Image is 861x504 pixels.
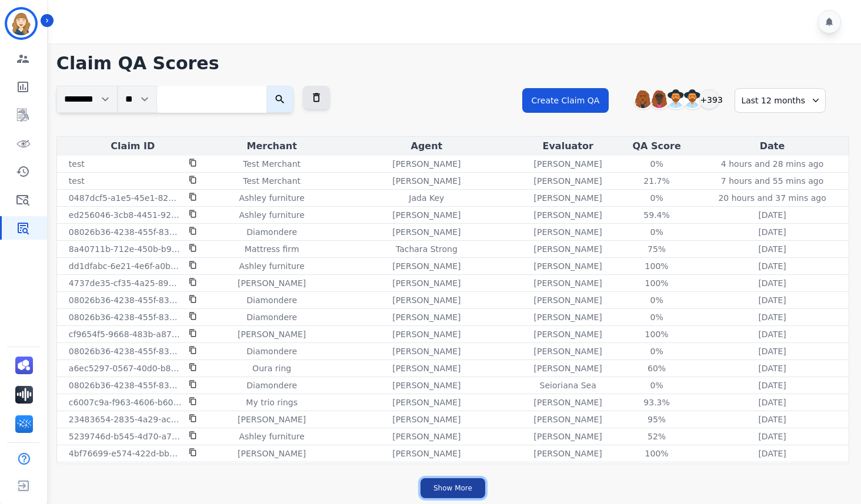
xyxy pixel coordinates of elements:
p: [PERSON_NAME] [392,158,460,170]
p: 20 hours and 37 mins ago [718,192,826,204]
p: [PERSON_NAME] [392,226,460,238]
p: [DATE] [758,328,786,340]
p: [DATE] [758,260,786,272]
div: 100% [630,328,683,340]
p: Seioriana Sea [540,379,596,391]
div: 21.7% [630,175,683,187]
div: 100% [630,260,683,272]
p: [DATE] [758,345,786,357]
p: [DATE] [758,414,786,425]
p: [PERSON_NAME] [534,328,602,340]
p: [PERSON_NAME] [534,414,602,425]
p: [PERSON_NAME] [534,158,602,170]
p: [PERSON_NAME] [534,209,602,221]
p: 08026b36-4238-455f-832e-bcdcc263af9a [69,226,182,238]
p: [PERSON_NAME] [534,362,602,374]
p: [PERSON_NAME] [392,345,460,357]
p: [PERSON_NAME] [392,328,460,340]
p: [PERSON_NAME] [392,362,460,374]
p: 8a40711b-712e-450b-b982-5f8aa72817fc [69,243,182,255]
p: [DATE] [758,431,786,442]
p: [PERSON_NAME] [392,175,460,187]
p: Test Merchant [243,158,301,170]
p: [PERSON_NAME] [534,311,602,323]
div: 0% [630,158,683,170]
p: Mattress firm [245,243,299,255]
p: [PERSON_NAME] [534,243,602,255]
p: 5239746d-b545-4d70-a792-44f3b37551fd [69,431,182,442]
h1: Claim QA Scores [56,53,849,74]
p: a6ec5297-0567-40d0-b81f-8e59e01dd74e [69,362,182,374]
p: test [69,175,85,187]
div: 0% [630,345,683,357]
p: Diamondere [246,226,297,238]
p: 4bf76699-e574-422d-bb23-a9634ba82540 [69,448,182,459]
p: Oura ring [252,362,291,374]
div: 59.4% [630,209,683,221]
p: 08026b36-4238-455f-832e-bcdcc263af9a [69,379,182,391]
p: [PERSON_NAME] [534,431,602,442]
p: Tachara Strong [396,243,458,255]
p: Test Merchant [243,175,301,187]
p: [PERSON_NAME] [392,431,460,442]
div: +393 [699,89,719,109]
div: 93.3% [630,397,683,408]
p: 08026b36-4238-455f-832e-bcdcc263af9a [69,345,182,357]
p: Diamondere [246,379,297,391]
p: [DATE] [758,243,786,255]
div: Claim ID [59,139,206,153]
div: Last 12 months [735,88,826,113]
p: [PERSON_NAME] [534,294,602,306]
p: Jada Key [409,192,444,204]
div: 0% [630,311,683,323]
p: Ashley furniture [239,192,304,204]
div: 95% [630,414,683,425]
p: [DATE] [758,209,786,221]
div: Agent [337,139,516,153]
p: Diamondere [246,345,297,357]
div: Merchant [211,139,333,153]
p: c6007c9a-f963-4606-b607-0077c5758a6b [69,397,182,408]
p: [PERSON_NAME] [238,414,306,425]
p: [PERSON_NAME] [392,414,460,425]
p: [PERSON_NAME] [534,226,602,238]
div: 0% [630,379,683,391]
button: Show More [421,478,485,498]
div: Evaluator [520,139,615,153]
p: [DATE] [758,397,786,408]
p: [DATE] [758,277,786,289]
img: Bordered avatar [7,9,35,38]
div: 100% [630,277,683,289]
p: [PERSON_NAME] [392,294,460,306]
p: Ashley furniture [239,209,304,221]
p: [PERSON_NAME] [534,397,602,408]
p: [PERSON_NAME] [238,328,306,340]
button: Create Claim QA [522,88,609,113]
div: 75% [630,243,683,255]
p: [PERSON_NAME] [392,397,460,408]
div: 52% [630,431,683,442]
p: [PERSON_NAME] [392,448,460,459]
p: dd1dfabc-6e21-4e6f-a0bd-137011f4ed52 [69,260,182,272]
p: 4 hours and 28 mins ago [721,158,823,170]
div: 60% [630,362,683,374]
p: cf9654f5-9668-483b-a876-e0006aa8fbce [69,328,182,340]
p: [DATE] [758,311,786,323]
p: [PERSON_NAME] [534,277,602,289]
p: 08026b36-4238-455f-832e-bcdcc263af9a [69,294,182,306]
p: [DATE] [758,379,786,391]
p: [PERSON_NAME] [238,448,306,459]
p: [PERSON_NAME] [534,192,602,204]
div: 0% [630,226,683,238]
p: Diamondere [246,294,297,306]
p: test [69,158,85,170]
p: [DATE] [758,294,786,306]
div: QA Score [620,139,693,153]
p: [PERSON_NAME] [392,260,460,272]
div: 100% [630,448,683,459]
p: [DATE] [758,226,786,238]
div: Date [698,139,846,153]
p: 7 hours and 55 mins ago [721,175,823,187]
p: Ashley furniture [239,431,304,442]
p: [PERSON_NAME] [392,277,460,289]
